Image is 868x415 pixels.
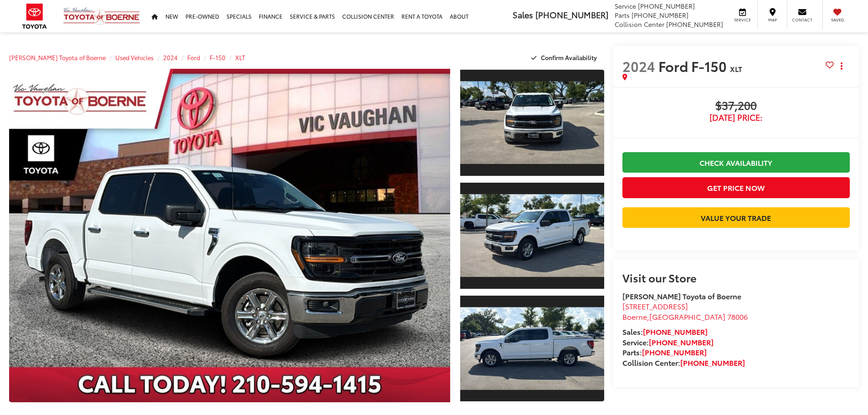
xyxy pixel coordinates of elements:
[460,182,604,290] a: Expand Photo 2
[458,82,605,164] img: 2024 Ford F-150 XLT
[658,56,730,76] span: Ford F-150
[622,272,850,283] h2: Visit our Store
[235,53,245,61] a: XLT
[622,177,850,198] button: Get Price Now
[115,53,154,61] a: Used Vehicles
[458,195,605,277] img: 2024 Ford F-150 XLT
[732,17,753,23] span: Service
[834,58,850,74] button: Actions
[792,17,812,23] span: Contact
[622,357,745,368] strong: Collision Center:
[5,67,454,404] img: 2024 Ford F-150 XLT
[730,63,742,74] span: XLT
[615,20,664,29] span: Collision Center
[458,307,605,389] img: 2024 Ford F-150 XLT
[643,326,708,337] a: [PHONE_NUMBER]
[680,357,745,368] a: [PHONE_NUMBER]
[666,20,723,29] span: [PHONE_NUMBER]
[63,7,140,26] img: Vic Vaughan Toyota of Boerne
[622,301,748,322] a: [STREET_ADDRESS] Boerne,[GEOGRAPHIC_DATA] 78006
[622,56,655,76] span: 2024
[649,311,725,322] span: [GEOGRAPHIC_DATA]
[622,326,708,337] strong: Sales:
[622,311,748,322] span: ,
[622,99,850,113] span: $37,200
[762,17,782,23] span: Map
[622,291,741,301] strong: [PERSON_NAME] Toyota of Boerne
[622,347,707,357] strong: Parts:
[622,207,850,228] a: Value Your Trade
[513,9,533,20] span: Sales
[622,152,850,173] a: Check Availability
[841,62,842,70] span: dropdown dots
[615,1,636,10] span: Service
[460,295,604,403] a: Expand Photo 3
[632,10,688,20] span: [PHONE_NUMBER]
[9,69,450,402] a: Expand Photo 0
[727,311,748,322] span: 78006
[163,53,178,61] a: 2024
[827,17,847,23] span: Saved
[460,69,604,177] a: Expand Photo 1
[622,113,850,122] span: [DATE] Price:
[622,301,688,311] span: [STREET_ADDRESS]
[642,347,707,357] a: [PHONE_NUMBER]
[526,50,604,66] button: Confirm Availability
[210,53,226,61] a: F-150
[535,9,608,20] span: [PHONE_NUMBER]
[9,53,106,61] a: [PERSON_NAME] Toyota of Boerne
[187,53,200,61] a: Ford
[649,337,714,347] a: [PHONE_NUMBER]
[541,53,597,61] span: Confirm Availability
[638,1,695,10] span: [PHONE_NUMBER]
[622,311,647,322] span: Boerne
[622,337,714,347] strong: Service:
[615,10,630,20] span: Parts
